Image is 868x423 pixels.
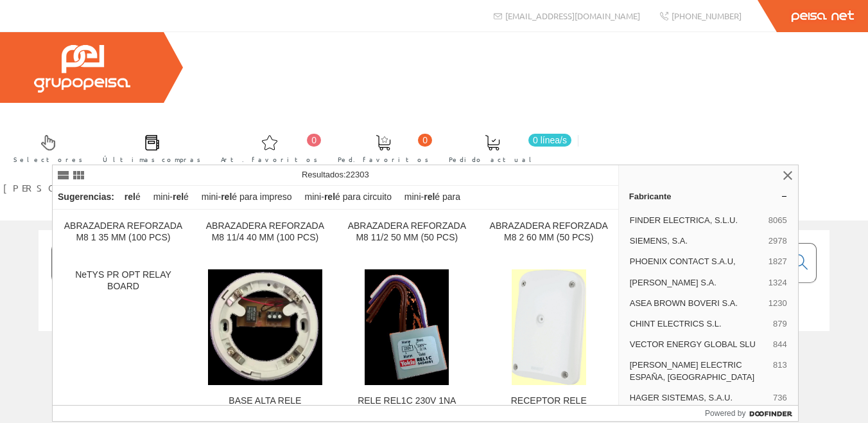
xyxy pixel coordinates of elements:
[630,277,763,289] span: [PERSON_NAME] S.A.
[418,134,432,147] span: 0
[630,256,763,267] span: PHOENIX CONTACT S.A.U,
[63,269,184,292] div: NeTYS PR OPT RELAY BOARD
[630,215,763,226] span: FINDER ELECTRICA, S.L.U.
[63,221,184,244] div: ABRAZADERA REFORZADA M8 1 35 MM (100 PCS)
[399,186,465,209] div: mini- é para
[13,153,83,166] span: Selectores
[300,186,397,209] div: mini- é para circuito
[672,10,742,21] span: [PHONE_NUMBER]
[346,170,369,179] span: 22303
[53,210,194,258] a: ABRAZADERA REFORZADA M8 1 35 MM (100 PCS)
[53,188,117,206] div: Sugerencias:
[365,269,449,385] img: RELE REL1C 230V 1NA 230V/0,1A
[773,359,787,382] span: 813
[119,186,146,209] div: é
[205,221,325,244] div: ABRAZADERA REFORZADA M8 11/4 40 MM (100 PCS)
[489,221,609,244] div: ABRAZADERA REFORZADA M8 2 60 MM (50 PCS)
[125,192,135,202] strong: rel
[768,235,787,247] span: 2978
[768,277,787,289] span: 1324
[489,395,609,419] div: RECEPTOR RELE EXTERIOR
[3,171,333,183] a: [PERSON_NAME] De La [PERSON_NAME]
[221,192,232,202] strong: rel
[103,153,201,166] span: Últimas compras
[3,181,300,194] span: [PERSON_NAME] De La [PERSON_NAME]
[424,192,435,202] strong: rel
[1,124,89,171] a: Selectores
[768,215,787,226] span: 8065
[478,210,620,258] a: ABRAZADERA REFORZADA M8 2 60 MM (50 PCS)
[195,210,336,258] a: ABRAZADERA REFORZADA M8 11/4 40 MM (100 PCS)
[221,153,318,166] span: Art. favoritos
[512,269,586,385] img: RECEPTOR RELE EXTERIOR
[336,210,478,258] a: ABRAZADERA REFORZADA M8 11/2 50 MM (50 PCS)
[619,186,798,206] a: Fabricante
[208,269,323,385] img: BASE ALTA RELE CONVENCIONAL
[705,406,798,421] a: Powered by
[773,392,787,404] span: 736
[39,347,829,358] div: © Grupo Peisa
[347,221,467,244] div: ABRAZADERA REFORZADA M8 11/2 50 MM (50 PCS)
[324,192,335,202] strong: rel
[630,235,763,247] span: SIEMENS, S.A.
[205,395,325,419] div: BASE ALTA RELE CONVENCIONAL
[630,359,768,382] span: [PERSON_NAME] ELECTRIC ESPAÑA, [GEOGRAPHIC_DATA]
[773,318,787,330] span: 879
[768,256,787,267] span: 1827
[347,395,467,419] div: RELE REL1C 230V 1NA 230V/0,1A
[528,134,571,147] span: 0 línea/s
[307,134,321,147] span: 0
[630,298,763,309] span: ASEA BROWN BOVERI S.A.
[630,392,768,404] span: HAGER SISTEMAS, S.A.U.
[630,339,768,350] span: VECTOR ENERGY GLOBAL SLU
[449,153,536,166] span: Pedido actual
[630,318,768,330] span: CHINT ELECTRICS S.L.
[302,170,369,179] span: Resultados:
[768,298,787,309] span: 1230
[705,408,745,419] span: Powered by
[90,124,207,171] a: Últimas compras
[196,186,297,209] div: mini- é para impreso
[505,10,640,21] span: [EMAIL_ADDRESS][DOMAIN_NAME]
[338,153,429,166] span: Ped. favoritos
[34,45,130,93] img: Grupo Peisa
[148,186,194,209] div: mini- é
[173,192,184,202] strong: rel
[773,339,787,350] span: 844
